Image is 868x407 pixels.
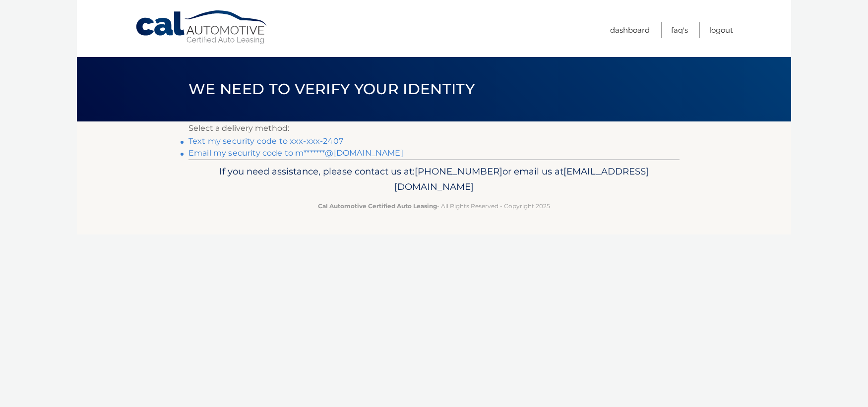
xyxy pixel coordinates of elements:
[195,201,673,211] p: - All Rights Reserved - Copyright 2025
[188,136,343,146] a: Text my security code to xxx-xxx-2407
[709,22,733,38] a: Logout
[188,121,680,135] p: Select a delivery method:
[195,164,673,195] p: If you need assistance, please contact us at: or email us at
[415,166,502,177] span: [PHONE_NUMBER]
[610,22,650,38] a: Dashboard
[671,22,688,38] a: FAQ's
[188,148,403,158] a: Email my security code to m*******@[DOMAIN_NAME]
[135,10,269,45] a: Cal Automotive
[188,80,475,98] span: We need to verify your identity
[318,202,437,210] strong: Cal Automotive Certified Auto Leasing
